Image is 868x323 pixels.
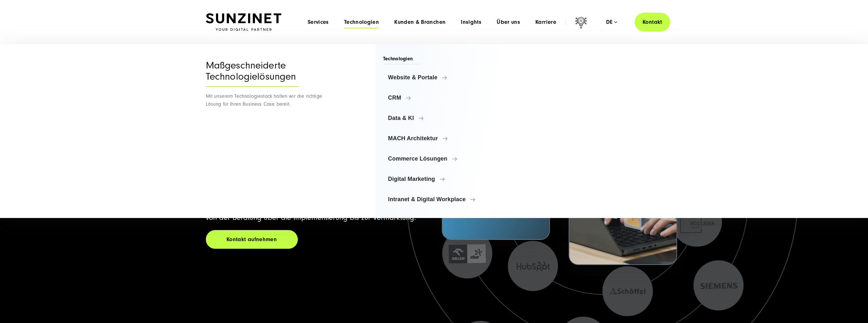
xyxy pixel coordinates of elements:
[388,135,514,142] span: MACH Architektur
[388,115,514,121] span: Data & KI
[388,176,514,182] span: Digital Marketing
[206,60,299,87] div: Maßgeschneiderte Technologielösungen
[383,192,519,207] a: Intranet & Digital Workplace
[388,196,514,202] span: Intranet & Digital Workplace
[388,74,514,81] span: Website & Portale
[383,151,519,166] a: Commerce Lösungen
[383,90,519,105] a: CRM
[383,70,519,85] a: Website & Portale
[635,13,670,31] a: Kontakt
[383,110,519,126] a: Data & KI
[394,19,446,25] a: Kunden & Branchen
[383,55,421,64] span: Technologien
[344,19,379,25] a: Technologien
[535,19,556,25] a: Karriere
[497,19,520,25] a: Über uns
[461,19,481,25] a: Insights
[206,230,298,249] a: Kontakt aufnehmen
[383,171,519,187] a: Digital Marketing
[388,155,514,162] span: Commerce Lösungen
[383,131,519,146] a: MACH Architektur
[206,92,325,108] p: Mit unserem Technologiestack halten wir die richtige Lösung für Ihren Business Case bereit.
[606,19,617,25] div: de
[206,13,281,31] img: SUNZINET Full Service Digital Agentur
[308,19,329,25] a: Services
[388,95,514,101] span: CRM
